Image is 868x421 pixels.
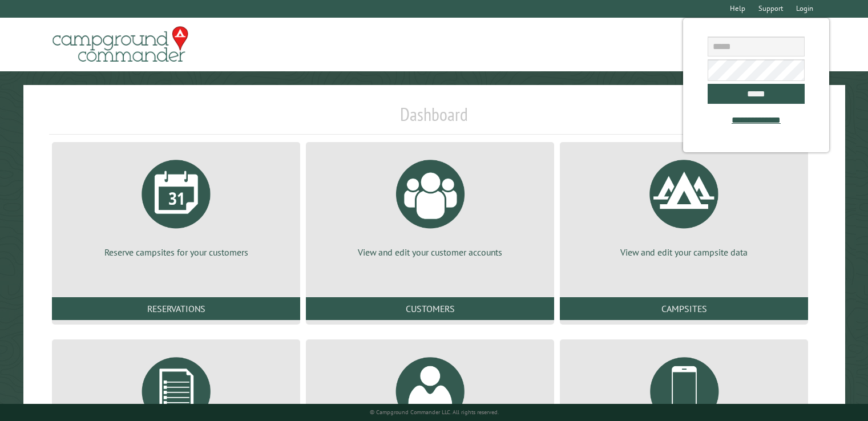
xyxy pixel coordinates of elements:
[306,297,554,320] a: Customers
[49,103,819,135] h1: Dashboard
[560,297,808,320] a: Campsites
[49,22,192,67] img: Campground Commander
[66,246,286,258] p: Reserve campsites for your customers
[574,151,794,258] a: View and edit your campsite data
[320,246,540,258] p: View and edit your customer accounts
[370,408,499,416] small: © Campground Commander LLC. All rights reserved.
[66,151,286,258] a: Reserve campsites for your customers
[320,151,540,258] a: View and edit your customer accounts
[574,246,794,258] p: View and edit your campsite data
[52,297,300,320] a: Reservations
